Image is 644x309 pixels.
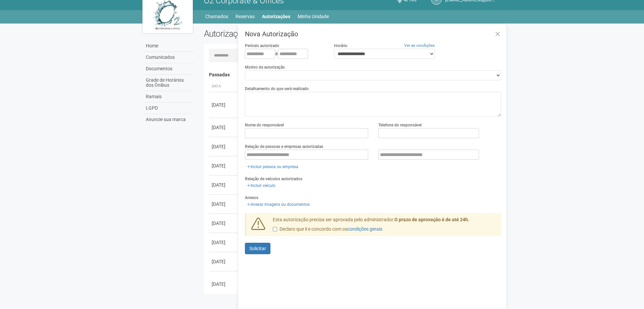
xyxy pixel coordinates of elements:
label: Período autorizado [245,43,279,49]
h4: Passadas [209,72,497,77]
div: Esta autorização precisa ser aprovada pelo administrador. [268,217,502,236]
label: Relação de veículos autorizados [245,176,302,182]
a: Documentos [144,63,194,75]
div: [DATE] [212,258,237,265]
label: Horário [334,43,347,49]
h3: Nova Autorização [245,31,501,37]
div: [DATE] [212,162,237,169]
h2: Autorizações [204,29,348,39]
a: Anuncie sua marca [144,114,194,125]
a: LGPD [144,103,194,114]
label: Telefone do responsável [378,122,422,128]
label: Declaro que li e concordo com os [273,226,382,233]
div: [DATE] [212,281,237,287]
a: condições gerais [347,226,382,232]
label: Relação de pessoas e empresas autorizadas [245,144,323,150]
a: Anexar imagens ou documentos [245,201,312,208]
a: Grade de Horários dos Ônibus [144,75,194,91]
a: Home [144,40,194,52]
a: Ramais [144,91,194,103]
button: Solicitar [245,243,270,254]
label: Detalhamento do que será realizado [245,86,309,92]
th: Data [209,81,239,92]
strong: O prazo de aprovação é de até 24h. [394,217,469,222]
a: Ver as condições [404,43,435,48]
div: [DATE] [212,182,237,188]
a: Minha Unidade [298,12,329,21]
a: Chamados [205,12,228,21]
div: [DATE] [212,201,237,207]
a: Incluir veículo [245,182,277,189]
span: Solicitar [249,246,266,251]
div: [DATE] [212,143,237,150]
a: Reservas [235,12,255,21]
a: Autorizações [262,12,290,21]
input: Declaro que li e concordo com oscondições gerais [273,227,277,231]
a: Incluir pessoa ou empresa [245,163,300,170]
label: Anexos [245,195,258,201]
div: a [245,49,324,59]
label: Nome do responsável [245,122,284,128]
label: Motivo da autorização [245,64,285,70]
div: [DATE] [212,220,237,227]
div: [DATE] [212,239,237,246]
div: [DATE] [212,102,237,108]
a: Comunicados [144,52,194,63]
div: [DATE] [212,124,237,131]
